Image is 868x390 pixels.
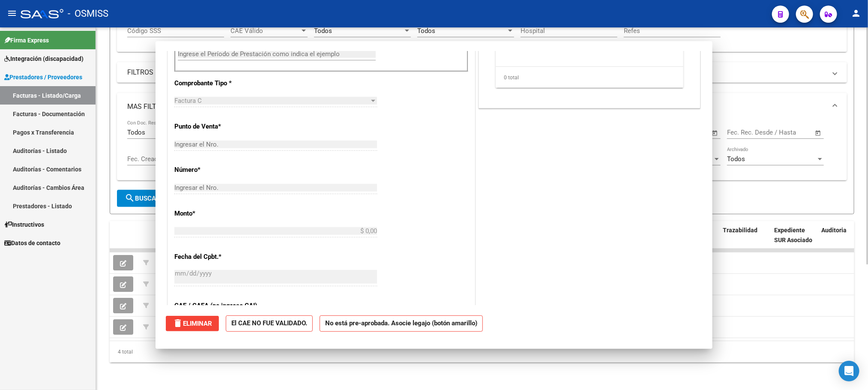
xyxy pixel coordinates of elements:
span: Todos [314,27,332,35]
span: - OSMISS [68,4,108,23]
button: Eliminar [166,316,219,331]
span: Eliminar [173,320,212,327]
p: Punto de Venta [174,122,263,132]
span: Todos [127,129,145,136]
p: CAE / CAEA (no ingrese CAI) [174,301,263,311]
span: Factura C [174,97,202,105]
span: CAE Válido [230,27,300,35]
button: Open calendar [814,128,823,138]
span: Firma Express [4,36,49,45]
span: Auditoria [821,227,847,234]
span: Buscar Comprobante [125,195,210,202]
span: Todos [727,155,745,163]
mat-panel-title: FILTROS DE INTEGRACION [127,68,826,77]
mat-icon: person [851,8,861,18]
p: Número [174,165,263,175]
span: Trazabilidad [723,227,757,234]
input: Start date [727,129,755,136]
strong: El CAE NO FUE VALIDADO. [226,315,313,332]
div: 4 total [110,341,854,363]
mat-icon: search [125,193,135,203]
span: Todos [417,27,435,35]
span: Integración (discapacidad) [4,54,84,63]
mat-panel-title: MAS FILTROS [127,102,826,111]
datatable-header-cell: Expediente SUR Asociado [771,221,818,259]
p: Fecha del Cpbt. [174,252,263,262]
datatable-header-cell: Auditoria [818,221,859,259]
span: Datos de contacto [4,238,60,248]
p: Monto [174,209,263,219]
input: End date [763,129,804,136]
mat-icon: delete [173,318,183,328]
p: Comprobante Tipo * [174,78,263,88]
div: Open Intercom Messenger [839,361,859,381]
button: Open calendar [710,128,720,138]
datatable-header-cell: Trazabilidad [719,221,771,259]
div: 0 total [496,67,683,88]
mat-icon: menu [7,8,17,18]
span: Prestadores / Proveedores [4,72,82,82]
strong: No está pre-aprobada. Asocie legajo (botón amarillo) [320,315,483,332]
span: Instructivos [4,220,44,229]
input: Start date [127,155,155,163]
datatable-header-cell: ID [152,221,195,259]
span: Expediente SUR Asociado [774,227,812,243]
